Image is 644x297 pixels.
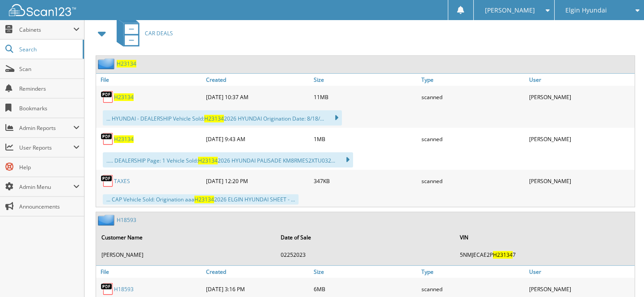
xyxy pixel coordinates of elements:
div: scanned [419,88,527,106]
div: [DATE] 9:43 AM [204,130,311,148]
span: CAR DEALS [145,29,173,37]
div: 347KB [311,172,419,190]
img: PDF.png [101,132,114,146]
span: Bookmarks [19,105,80,112]
div: ... CAP Vehicle Sold: Origination aaa 2026 ELGIN HYUNDAI SHEET - ... [103,194,299,205]
a: H18593 [117,216,136,224]
th: Date of Sale [276,228,455,247]
a: Type [419,266,527,278]
div: [PERSON_NAME] [527,88,635,106]
div: [DATE] 12:20 PM [204,172,311,190]
span: Search [19,46,78,53]
div: 1MB [311,130,419,148]
a: File [96,74,204,86]
a: Created [204,74,311,86]
div: [PERSON_NAME] [527,130,635,148]
img: PDF.png [101,174,114,188]
th: Customer Name [97,228,275,247]
iframe: Chat Widget [599,254,644,297]
span: H23134 [194,196,214,203]
span: H23134 [493,251,513,259]
a: CAR DEALS [111,16,173,51]
td: 5NMJECAE2P 7 [455,247,634,262]
img: PDF.png [101,282,114,296]
div: ... HYUNDAI - DEALERSHIP Vehicle Sold: 2026 HYUNDAI Origination Date: 8/18/... [103,110,342,125]
a: File [96,266,204,278]
div: 11MB [311,88,419,106]
a: TAXES [114,177,130,185]
div: ..... DEALERSHIP Page: 1 Vehicle Sold: 2026 HYUNDAI PALISADE KM8RMES2XTU032... [103,152,353,167]
span: Admin Reports [19,124,73,132]
img: PDF.png [101,90,114,104]
span: Announcements [19,203,80,210]
a: H18593 [114,285,134,293]
a: Size [311,74,419,86]
img: folder2.png [98,214,117,226]
span: Elgin Hyundai [565,8,607,13]
a: Size [311,266,419,278]
a: User [527,266,635,278]
th: VIN [455,228,634,247]
span: Reminders [19,85,80,92]
img: scan123-logo-white.svg [9,4,76,16]
div: [PERSON_NAME] [527,172,635,190]
a: H23134 [114,93,134,101]
span: Help [19,163,80,171]
a: H23134 [117,60,136,67]
a: User [527,74,635,86]
div: scanned [419,172,527,190]
td: [PERSON_NAME] [97,247,275,262]
a: H23134 [114,135,134,143]
span: Cabinets [19,26,73,33]
span: User Reports [19,144,73,151]
img: folder2.png [98,58,117,69]
a: Type [419,74,527,86]
div: [DATE] 10:37 AM [204,88,311,106]
div: scanned [419,130,527,148]
span: [PERSON_NAME] [485,8,535,13]
span: Admin Menu [19,183,73,191]
td: 02252023 [276,247,455,262]
a: Created [204,266,311,278]
span: H23134 [204,115,224,122]
span: H23134 [198,157,218,164]
span: Scan [19,65,80,73]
